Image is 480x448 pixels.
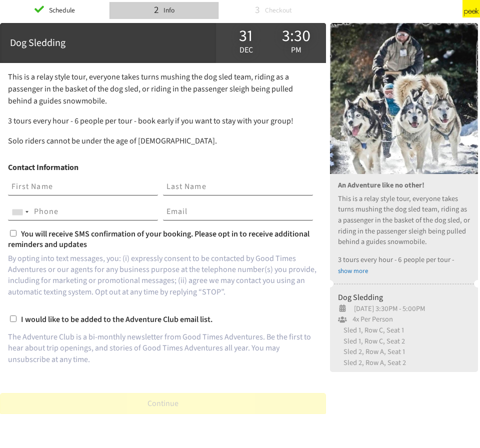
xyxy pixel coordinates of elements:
[8,159,318,176] h1: Contact Information
[8,203,158,220] input: Phone
[218,2,328,18] li: 3 Checkout
[154,3,159,17] div: 2
[8,135,318,147] p: Solo riders cannot be under the age of [DEMOGRAPHIC_DATA].
[8,204,31,220] div: Telephone country code
[338,357,406,368] span: Sled 2, Row A, Seat 2
[370,5,454,15] div: Powered by [DOMAIN_NAME]
[45,3,75,18] div: Schedule
[8,253,318,298] p: By opting into text messages, you: (i) expressly consent to be contacted by Good Times Adventures...
[338,193,470,247] p: This is a relay style tour, everyone takes turns mushing the dog sled team, riding as a passenger...
[8,178,158,195] input: First Name
[163,203,313,220] input: Email
[330,23,478,174] img: u6HwaPqQnGkBDsgxDvot
[163,178,313,195] input: Last Name
[10,315,16,322] input: I would like to be added to the Adventure Club email list.
[21,314,212,325] span: I would like to be added to the Adventure Club email list.
[8,115,318,127] p: 3 tours every hour - 6 people per tour - book early if you want to stay with your group!
[221,29,271,43] div: 31
[10,35,206,50] div: Dog Sledding
[271,29,321,43] div: 3:30
[109,2,219,18] li: 2 Info
[338,291,470,303] div: Dog Sledding
[347,314,393,325] span: 4x Per Person
[338,181,470,189] h3: An Adventure like no other!
[216,23,326,63] div: 31 Dec 3:30 pm
[338,254,470,265] p: 3 tours every hour - 6 people per tour -
[271,43,321,57] div: pm
[221,27,271,59] div: Dec
[261,3,292,18] div: Checkout
[160,3,175,18] div: Info
[8,228,309,250] span: You will receive SMS confirmation of your booking. Please opt in to receive additional reminders ...
[347,303,425,314] span: [DATE] 3:30PM - 5:00PM
[10,230,16,236] input: You will receive SMS confirmation of your booking. Please opt in to receive additional reminders ...
[8,71,318,107] p: This is a relay style tour, everyone takes turns mushing the dog sled team, riding as a passenger...
[8,331,318,365] p: The Adventure Club is a bi-monthly newsletter from Good Times Adventures. Be the first to hear ab...
[338,325,404,335] span: Sled 1, Row C, Seat 1
[255,3,260,17] div: 3
[338,336,405,346] span: Sled 1, Row C, Seat 2
[338,346,405,357] span: Sled 2, Row A, Seat 1
[338,266,368,275] a: show more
